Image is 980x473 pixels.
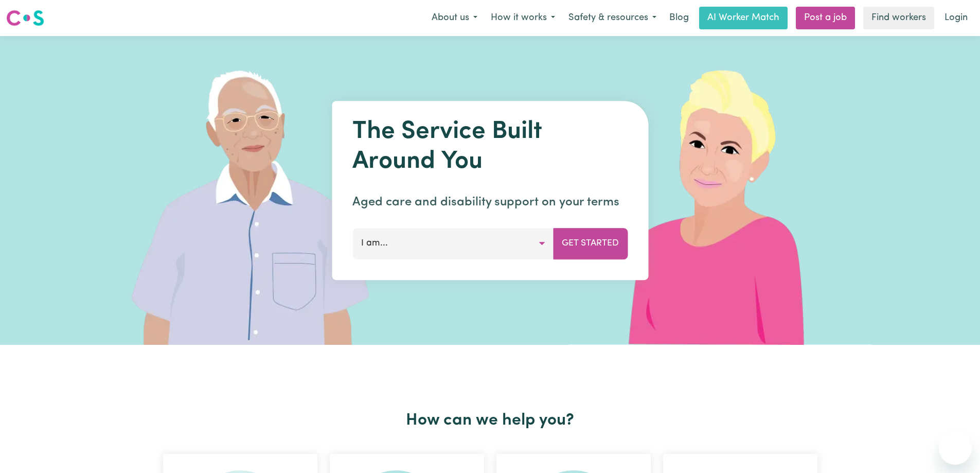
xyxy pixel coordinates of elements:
a: Post a job [796,7,855,29]
iframe: Button to launch messaging window [939,432,972,465]
h1: The Service Built Around You [352,117,628,177]
a: Find workers [863,7,934,29]
a: AI Worker Match [699,7,788,29]
a: Login [938,7,974,29]
h2: How can we help you? [157,411,824,430]
img: Careseekers logo [6,9,44,27]
a: Blog [663,7,695,29]
button: About us [425,7,484,29]
p: Aged care and disability support on your terms [352,193,628,212]
button: Safety & resources [562,7,663,29]
button: I am... [352,228,554,259]
button: Get Started [553,228,628,259]
button: How it works [484,7,562,29]
a: Careseekers logo [6,6,44,30]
